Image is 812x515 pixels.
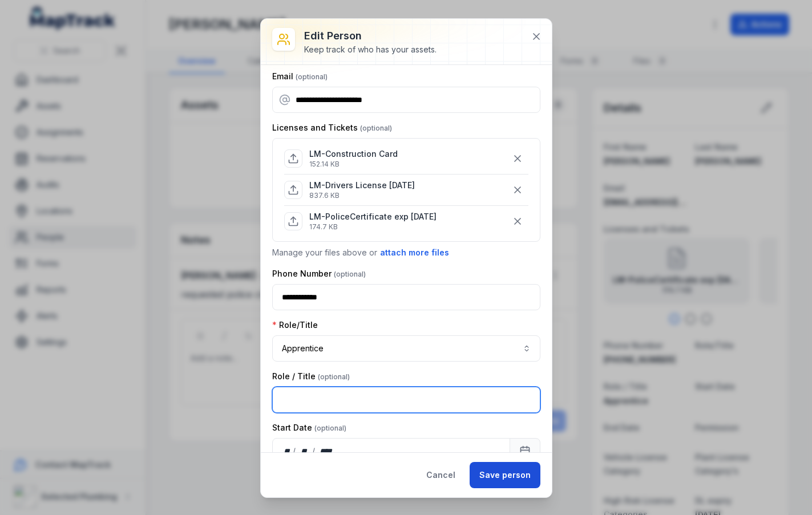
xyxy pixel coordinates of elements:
[309,191,415,200] p: 837.6 KB
[379,246,450,259] button: attach more files
[272,335,540,362] button: Apprentice
[417,462,465,488] button: Cancel
[309,180,415,191] p: LM-Drivers License [DATE]
[297,445,312,457] div: month,
[272,319,318,331] label: Role/Title
[272,422,346,433] label: Start Date
[272,246,540,259] p: Manage your files above or
[309,211,437,222] p: LM-PoliceCertificate exp [DATE]
[316,445,337,457] div: year,
[272,122,392,133] label: Licenses and Tickets
[304,28,437,44] h3: Edit person
[272,268,366,279] label: Phone Number
[272,71,328,82] label: Email
[510,438,540,464] button: Calendar
[272,371,350,382] label: Role / Title
[312,445,316,457] div: /
[309,148,398,160] p: LM-Construction Card
[293,445,297,457] div: /
[282,445,293,457] div: day,
[309,160,398,169] p: 152.14 KB
[304,44,437,55] div: Keep track of who has your assets.
[309,222,437,232] p: 174.7 KB
[470,462,540,488] button: Save person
